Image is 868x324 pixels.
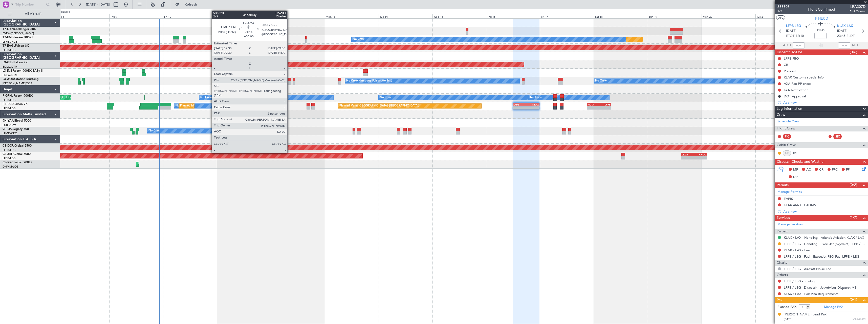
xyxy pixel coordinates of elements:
div: KNUQ [694,153,707,156]
span: F-GPNJ [3,94,13,97]
a: LX-INBFalcon 900EX EASy II [3,69,42,72]
div: No Crew [530,94,542,101]
span: F-HECD [815,16,828,21]
span: [DATE] - [DATE] [86,2,110,7]
div: Fri 17 [540,14,594,18]
span: [DATE] [784,317,792,321]
div: Add new [783,100,865,105]
div: Mon 13 [325,14,379,18]
a: FCBB/BZV [3,123,16,127]
div: LFPB FBO [784,56,799,61]
span: CS-RRC [3,161,13,164]
span: DP [793,175,798,180]
div: - [513,106,526,109]
a: LX-AOACitation Mustang [3,78,39,81]
div: EAPIS [784,197,793,201]
span: Permits [777,182,789,188]
div: FAA Notification [784,88,808,92]
span: ETOT [786,34,794,39]
a: KLAX / LAX - Pax Visa Requirements [784,292,838,296]
a: Manage Services [777,222,803,227]
span: Dispatch To-Dos [777,49,802,55]
span: KLAX LAX [837,24,853,29]
span: Document [853,317,865,321]
div: KLAX Customs special info [784,75,824,79]
span: 538805 [777,4,790,9]
div: Mon 20 [702,14,755,18]
div: KLAX [588,103,599,106]
a: T7-DYNChallenger 604 [3,28,36,31]
a: EDLW/DTM [3,65,17,69]
div: DOT Approval [784,94,806,98]
span: F-HECD [3,103,14,106]
span: FFC [832,167,838,172]
span: LX-GBH [3,61,14,64]
a: LFPB / LBG - Dispatch - JetAdvisor Dispatch MT [784,285,856,290]
a: LFPB / LBG - Handling - ExecuJet (Skyvalet) LFPB / LBG [784,242,865,246]
span: All Aircraft [13,12,53,16]
div: [PERSON_NAME] (Lead Pax) [784,312,828,317]
div: [DATE] [61,10,70,14]
div: Planned Maint Lagos ([PERSON_NAME]) [138,160,190,168]
div: Add new [783,209,865,214]
a: EVRA/[PERSON_NAME] [3,32,34,35]
div: Wed 8 [55,14,109,18]
span: LX-INB [3,69,12,72]
a: KLAX / LAX - Fuel [784,248,810,252]
span: Dispatch [777,229,791,234]
span: Services [777,215,790,221]
div: No Crew [595,77,607,85]
div: Sat 11 [217,14,271,18]
a: LFPB/LBG [3,148,16,152]
a: Manage PAX [824,305,843,310]
label: Planned PAX [777,305,796,310]
span: LEA307D [850,4,865,9]
div: Sun 12 [271,14,325,18]
a: T7-EMIHawker 900XP [3,36,33,39]
div: Prebrief [784,69,796,73]
div: Thu 16 [486,14,540,18]
span: Others [777,272,788,278]
button: All Aircraft [6,10,55,18]
span: T7-DYN [3,28,14,31]
span: Refresh [180,3,202,6]
span: CR [819,167,823,172]
button: Refresh [173,1,203,9]
span: [DATE] [786,29,796,34]
div: KLAX [526,103,539,106]
div: - [682,156,694,159]
a: 9H-LPZLegacy 500 [3,128,29,131]
div: Sun 19 [648,14,702,18]
span: CS-DOU [3,144,14,147]
button: UTC [776,15,785,20]
a: EDLW/DTM [3,73,17,77]
div: LFPB [513,103,526,106]
span: ELDT [847,34,855,39]
a: LFPB/LBG [3,98,16,102]
div: - [588,106,599,109]
div: Planned Maint [GEOGRAPHIC_DATA] ([GEOGRAPHIC_DATA]) [339,102,419,110]
a: LFMN/NCE [3,40,17,44]
div: PIC [783,134,791,139]
div: - [599,106,611,109]
div: Wed 15 [432,14,486,18]
div: Sat 18 [594,14,648,18]
span: (0/2) [850,182,857,187]
div: - - [843,134,854,139]
span: (0/1) [850,297,857,302]
span: T7-EAGL [3,44,15,47]
a: LFPB / LBG - Fuel - ExecuJet FBO Fuel LFPB / LBG [784,254,859,259]
a: CS-DOUGlobal 6500 [3,144,32,147]
a: LFPB / LBG - Towing [784,279,815,283]
a: LFPB/LBG [3,106,16,110]
span: 11:35 [816,28,824,33]
span: Dispatch Checks and Weather [777,159,825,165]
a: CS-RRCFalcon 900LX [3,161,32,164]
span: 1/2 [777,9,790,14]
div: CB [784,63,788,67]
span: 12:10 [796,34,804,39]
a: T7-EAGLFalcon 8X [3,44,29,47]
span: Flight Crew [777,126,795,131]
span: ATOT [783,43,791,48]
div: Planned Maint [GEOGRAPHIC_DATA] ([GEOGRAPHIC_DATA]) [180,102,260,110]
